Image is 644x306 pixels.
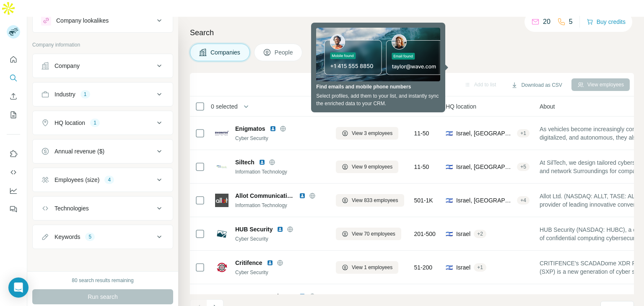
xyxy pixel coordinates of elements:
[446,129,453,137] span: 🇮🇱
[414,163,429,171] span: 11-50
[80,91,90,98] div: 1
[352,230,395,238] span: View 70 employees
[55,233,80,241] div: Keywords
[505,79,568,91] button: Download as CSV
[235,124,265,133] span: Enigmatos
[414,196,433,205] span: 501-1K
[517,163,530,171] div: + 5
[235,293,305,300] span: CYMOTIVE Technologies
[299,192,306,199] img: LinkedIn logo
[414,263,433,272] span: 51-200
[32,41,173,49] p: Company information
[474,264,486,271] div: + 1
[7,89,20,104] button: Enrich CSV
[55,204,89,213] div: Technologies
[215,127,229,140] img: Logo of Enigmatos
[414,102,426,111] span: Size
[235,135,326,142] div: Cyber Security
[446,102,476,111] span: HQ location
[7,202,20,217] button: Feedback
[456,196,514,205] span: Israel, [GEOGRAPHIC_DATA]
[235,192,295,200] span: Allot Communications
[299,293,306,300] img: LinkedIn logo
[517,197,530,204] div: + 4
[259,159,265,166] img: LinkedIn logo
[352,264,392,271] span: View 1 employees
[215,261,229,274] img: Logo of Critifence
[543,17,551,27] p: 20
[7,165,20,180] button: Use Surfe API
[235,158,254,166] span: Siltech
[235,168,326,176] div: Information Technology
[33,141,173,161] button: Annual revenue ($)
[211,102,238,111] span: 0 selected
[277,226,283,233] img: LinkedIn logo
[336,261,398,274] button: View 1 employees
[7,70,20,86] button: Search
[587,16,626,28] button: Buy credits
[190,27,634,39] h4: Search
[7,183,20,198] button: Dashboard
[55,119,85,127] div: HQ location
[569,17,573,27] p: 5
[275,48,294,57] span: People
[336,127,398,140] button: View 3 employees
[215,194,229,207] img: Logo of Allot Communications
[7,52,20,67] button: Quick start
[215,227,229,241] img: Logo of HUB Security
[72,277,133,284] div: 80 search results remaining
[33,170,173,190] button: Employees (size)4
[85,233,95,241] div: 5
[55,62,80,70] div: Company
[446,196,453,205] span: 🇮🇱
[7,107,20,122] button: My lists
[7,146,20,161] button: Use Surfe on LinkedIn
[446,230,453,238] span: 🇮🇱
[90,119,100,127] div: 1
[446,163,453,171] span: 🇮🇱
[33,227,173,247] button: Keywords5
[456,263,470,272] span: Israel
[235,202,326,209] div: Information Technology
[55,90,75,99] div: Industry
[336,194,404,207] button: View 833 employees
[456,230,470,238] span: Israel
[210,48,241,57] span: Companies
[104,176,114,184] div: 4
[336,161,398,173] button: View 9 employees
[352,163,392,171] span: View 9 employees
[235,235,326,243] div: Cyber Security
[267,259,273,266] img: LinkedIn logo
[517,130,530,137] div: + 1
[235,269,326,276] div: Cyber Security
[33,84,173,104] button: Industry1
[414,129,429,137] span: 11-50
[414,230,436,238] span: 201-500
[270,125,276,132] img: LinkedIn logo
[55,176,99,184] div: Employees (size)
[336,102,365,111] span: Employees
[336,228,401,240] button: View 70 employees
[33,113,173,133] button: HQ location1
[540,102,555,111] span: About
[55,147,104,156] div: Annual revenue ($)
[235,259,262,267] span: Critifence
[33,56,173,76] button: Company
[8,277,29,298] div: Open Intercom Messenger
[352,130,392,137] span: View 3 employees
[456,163,514,171] span: Israel, [GEOGRAPHIC_DATA]
[474,230,486,238] div: + 2
[235,225,273,233] span: HUB Security
[352,197,398,204] span: View 833 employees
[56,16,109,25] div: Company lookalikes
[446,263,453,272] span: 🇮🇱
[33,198,173,218] button: Technologies
[456,129,514,137] span: Israel, [GEOGRAPHIC_DATA]
[215,160,229,174] img: Logo of Siltech
[33,10,173,31] button: Company lookalikes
